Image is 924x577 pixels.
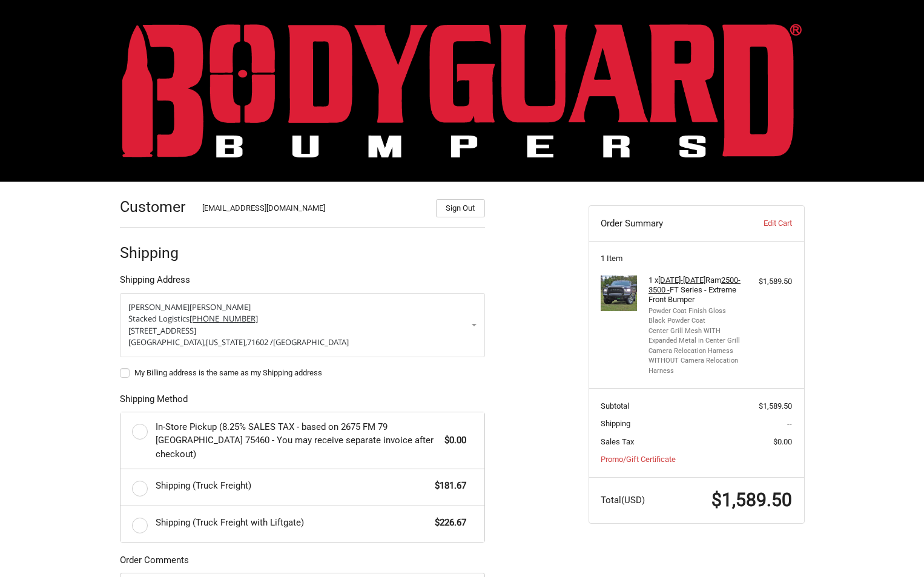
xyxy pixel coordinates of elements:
span: $181.67 [429,479,467,493]
span: Shipping (Truck Freight with Liftgate) [156,516,429,530]
h3: 1 Item [601,254,792,263]
span: $226.67 [429,516,467,530]
span: In-Store Pickup (8.25% SALES TAX - based on 2675 FM 79 [GEOGRAPHIC_DATA] 75460 - You may receive ... [156,420,439,461]
a: Enter or select a different address [120,293,485,357]
li: Camera Relocation Harness WITHOUT Camera Relocation Harness [648,346,741,377]
h2: Customer [120,197,191,216]
h2: Shipping [120,243,191,262]
tcxspan: Call 2019-2025 via 3CX [658,275,705,285]
div: [EMAIL_ADDRESS][DOMAIN_NAME] [202,202,424,217]
span: Stacked Logistics [128,313,190,324]
iframe: Chat Widget [863,519,924,577]
button: Sign Out [436,199,485,217]
span: Subtotal [601,401,629,410]
span: Total (USD) [601,495,645,506]
img: BODYGUARD BUMPERS [122,24,802,157]
label: My Billing address is the same as my Shipping address [120,368,485,378]
span: [GEOGRAPHIC_DATA], [128,337,206,348]
legend: Shipping Address [120,273,190,292]
h3: Order Summary [601,217,732,229]
span: [STREET_ADDRESS] [128,325,196,336]
span: [GEOGRAPHIC_DATA] [273,337,349,348]
li: Center Grill Mesh WITH Expanded Metal in Center Grill [648,326,741,346]
span: Sales Tax [601,437,634,446]
tcxspan: Call 2500-3500 - via 3CX [648,275,741,294]
tcxspan: Call 501-529-6308 via 3CX [190,313,258,324]
a: Edit Cart [732,217,792,229]
span: $1,589.50 [759,401,792,410]
h4: 1 x Ram FT Series - Extreme Front Bumper [648,275,741,305]
div: $1,589.50 [744,275,792,288]
span: [PERSON_NAME] [190,302,251,312]
span: -- [787,419,792,428]
span: Shipping (Truck Freight) [156,479,429,493]
span: [PERSON_NAME] [128,302,190,312]
legend: Shipping Method [120,392,188,412]
span: $0.00 [773,437,792,446]
span: [US_STATE], [206,337,247,348]
span: 71602 / [247,337,273,348]
a: Promo/Gift Certificate [601,455,676,464]
span: Shipping [601,419,630,428]
li: Powder Coat Finish Gloss Black Powder Coat [648,306,741,326]
legend: Order Comments [120,553,189,573]
span: $0.00 [439,434,467,447]
span: $1,589.50 [711,489,792,510]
